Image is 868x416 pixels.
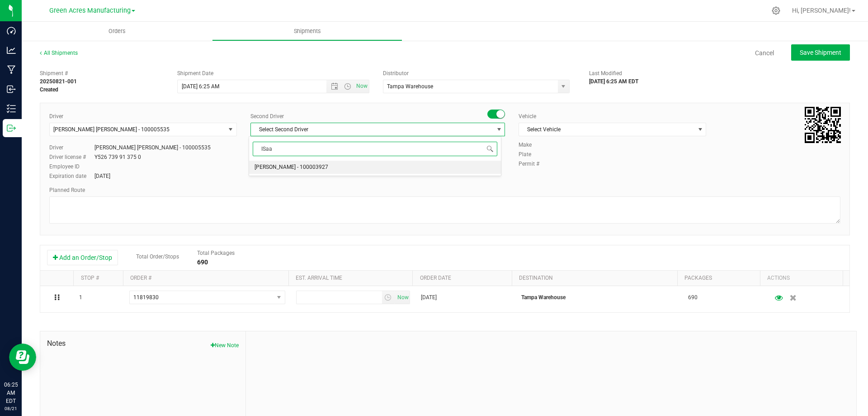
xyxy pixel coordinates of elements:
[273,291,284,304] span: select
[40,69,164,77] span: Shipment #
[589,69,622,77] label: Last Modified
[7,26,16,35] inline-svg: Dashboard
[770,6,782,15] div: Manage settings
[225,123,236,136] span: select
[7,46,16,55] inline-svg: Analytics
[7,65,16,74] inline-svg: Manufacturing
[49,143,94,152] label: Driver
[94,153,141,161] div: Y526 739 91 375 0
[519,123,694,136] span: Select Vehicle
[421,293,437,302] span: [DATE]
[81,275,99,281] a: Stop #
[800,49,841,56] span: Save Shipment
[177,69,213,77] label: Shipment Date
[684,275,712,281] a: Packages
[519,160,546,168] label: Permit #
[94,172,110,180] div: [DATE]
[760,271,843,286] th: Actions
[354,80,370,93] span: Set Current date
[521,293,677,302] p: Tampa Warehouse
[340,83,355,90] span: Open the time view
[133,294,159,301] span: 11819830
[49,112,63,120] label: Driver
[212,22,402,41] a: Shipments
[250,112,284,120] label: Second Driver
[49,7,131,14] span: Green Acres Manufacturing
[420,275,451,281] a: Order date
[327,83,342,90] span: Open the date view
[383,80,552,93] input: Select
[558,80,569,93] span: select
[79,293,82,302] span: 1
[395,291,410,304] span: Set Current date
[49,187,85,193] span: Planned Route
[47,338,239,349] span: Notes
[792,7,851,14] span: Hi, [PERSON_NAME]!
[519,150,546,158] label: Plate
[493,123,505,136] span: select
[49,153,94,161] label: Driver license #
[7,104,16,113] inline-svg: Inventory
[589,78,638,85] strong: [DATE] 6:25 AM EDT
[791,44,850,61] button: Save Shipment
[519,112,536,120] label: Vehicle
[40,50,78,56] a: All Shipments
[4,381,18,405] p: 06:25 AM EDT
[130,275,151,281] a: Order #
[7,124,16,133] inline-svg: Outbound
[755,48,774,57] a: Cancel
[282,27,333,35] span: Shipments
[805,107,841,143] img: Scan me!
[383,69,409,77] label: Distributor
[688,293,698,302] span: 690
[211,341,239,349] button: New Note
[4,405,18,412] p: 08/21
[519,141,546,149] label: Make
[197,258,208,266] strong: 690
[49,172,94,180] label: Expiration date
[519,275,553,281] a: Destination
[40,86,58,93] strong: Created
[197,250,235,256] span: Total Packages
[49,163,94,171] label: Employee ID
[136,253,179,260] span: Total Order/Stops
[22,22,212,41] a: Orders
[255,162,328,173] span: [PERSON_NAME] - 100003927
[296,275,342,281] a: Est. arrival time
[7,85,16,94] inline-svg: Inbound
[395,291,410,304] span: select
[694,123,706,136] span: select
[96,27,138,35] span: Orders
[40,78,77,85] strong: 20250821-001
[47,250,118,265] button: Add an Order/Stop
[53,126,170,133] span: [PERSON_NAME] [PERSON_NAME] - 100005535
[94,143,211,152] div: [PERSON_NAME] [PERSON_NAME] - 100005535
[805,107,841,143] qrcode: 20250821-001
[251,123,493,136] span: Select Second Driver
[382,291,395,304] span: select
[9,344,36,371] iframe: Resource center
